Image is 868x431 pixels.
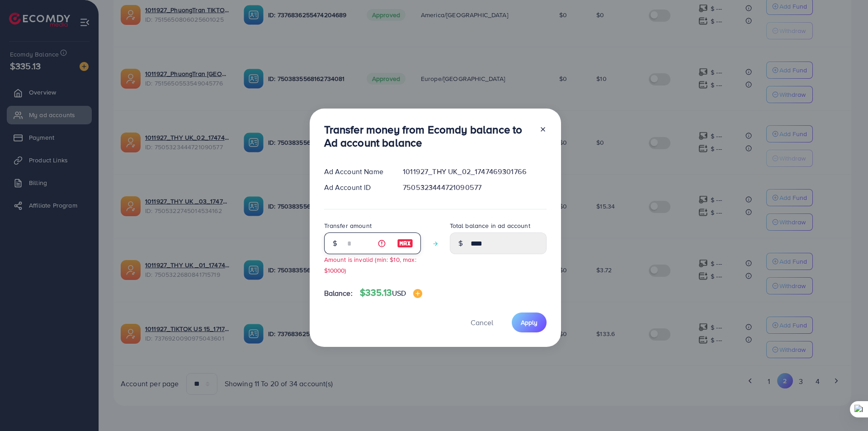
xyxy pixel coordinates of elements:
img: image [397,238,413,249]
div: Ad Account ID [317,182,396,193]
button: Apply [512,313,547,332]
iframe: Chat [830,390,861,424]
button: Cancel [459,313,505,332]
span: Cancel [471,317,493,327]
div: 1011927_THY UK_02_1747469301766 [396,166,553,177]
div: Ad Account Name [317,166,396,177]
span: Balance: [324,288,353,298]
label: Transfer amount [324,221,372,230]
div: 7505323444721090577 [396,182,553,193]
h3: Transfer money from Ecomdy balance to Ad account balance [324,123,532,149]
h4: $335.13 [360,287,423,298]
span: Apply [521,318,538,327]
small: Amount is invalid (min: $10, max: $10000) [324,255,416,274]
span: USD [392,288,406,298]
img: image [413,289,422,298]
label: Total balance in ad account [450,221,530,230]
